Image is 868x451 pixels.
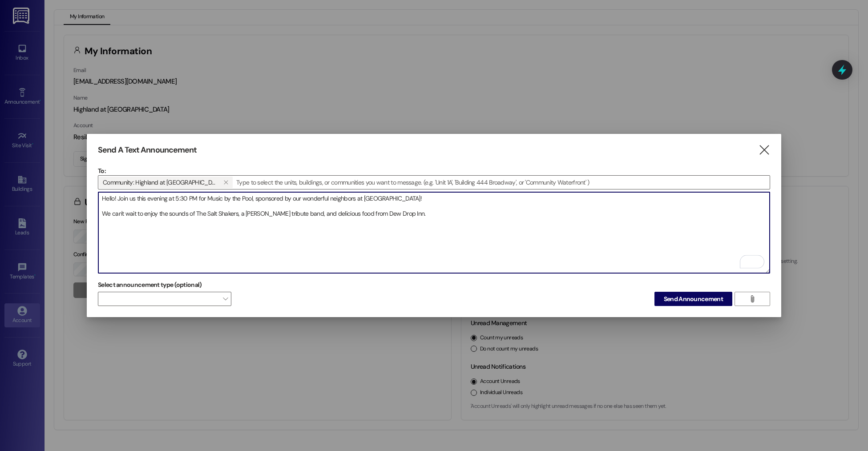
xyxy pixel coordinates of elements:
label: Select announcement type (optional) [98,278,202,292]
span: Send Announcement [664,294,723,304]
span: Community: Highland at Spring Hill [103,177,216,188]
i:  [223,179,228,186]
i:  [758,145,770,155]
p: To: [98,166,770,175]
button: Community: Highland at Spring Hill [219,177,233,188]
i:  [749,295,755,302]
div: To enrich screen reader interactions, please activate Accessibility in Grammarly extension settings [98,192,770,274]
input: Type to select the units, buildings, or communities you want to message. (e.g. 'Unit 1A', 'Buildi... [234,176,770,189]
button: Send Announcement [654,292,732,306]
textarea: To enrich screen reader interactions, please activate Accessibility in Grammarly extension settings [98,192,770,273]
h3: Send A Text Announcement [98,145,197,155]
